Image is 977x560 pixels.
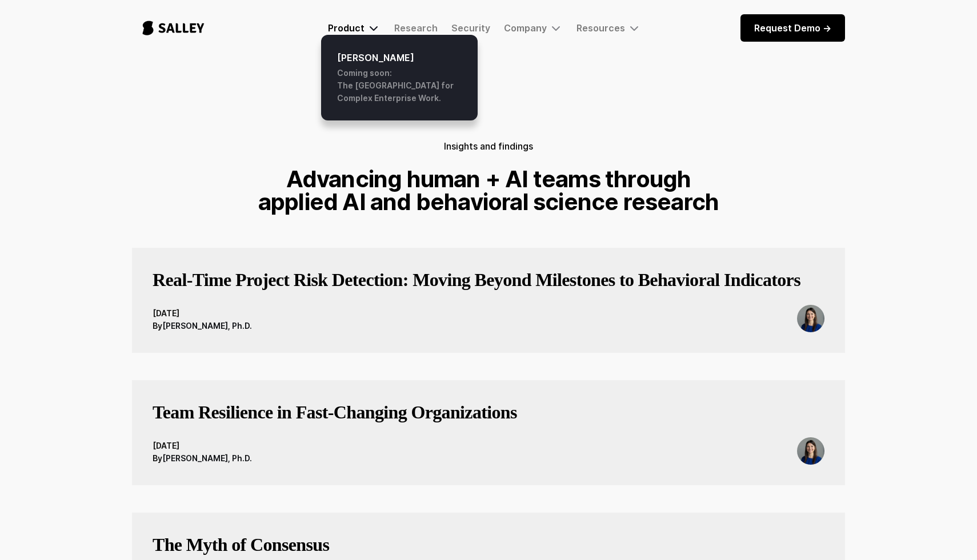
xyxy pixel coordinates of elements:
[504,22,547,34] div: Company
[162,320,252,332] div: [PERSON_NAME], Ph.D.
[576,22,625,34] div: Resources
[153,401,517,424] h3: Team Resilience in Fast‑Changing Organizations
[162,452,252,465] div: [PERSON_NAME], Ph.D.
[253,168,724,213] h1: Advancing human + AI teams through applied AI and behavioral science research
[153,533,329,556] h3: The Myth of Consensus
[504,21,563,35] div: Company
[328,42,471,114] a: [PERSON_NAME]Coming soon:The [GEOGRAPHIC_DATA] for Complex Enterprise Work.
[132,9,215,47] a: home
[153,268,800,305] a: Real-Time Project Risk Detection: Moving Beyond Milestones to Behavioral Indicators
[444,138,533,154] h5: Insights and findings
[451,22,490,34] a: Security
[153,401,517,437] a: Team Resilience in Fast‑Changing Organizations
[337,67,462,104] div: Coming soon: The [GEOGRAPHIC_DATA] for Complex Enterprise Work.
[153,440,252,452] div: [DATE]
[576,21,641,35] div: Resources
[328,21,381,35] div: Product
[337,51,462,65] h6: [PERSON_NAME]
[394,22,438,34] a: Research
[153,320,162,332] div: By
[153,307,252,320] div: [DATE]
[153,452,162,465] div: By
[321,35,478,120] nav: Product
[328,22,365,34] div: Product
[153,268,800,291] h3: Real-Time Project Risk Detection: Moving Beyond Milestones to Behavioral Indicators
[740,14,845,42] a: Request Demo ->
